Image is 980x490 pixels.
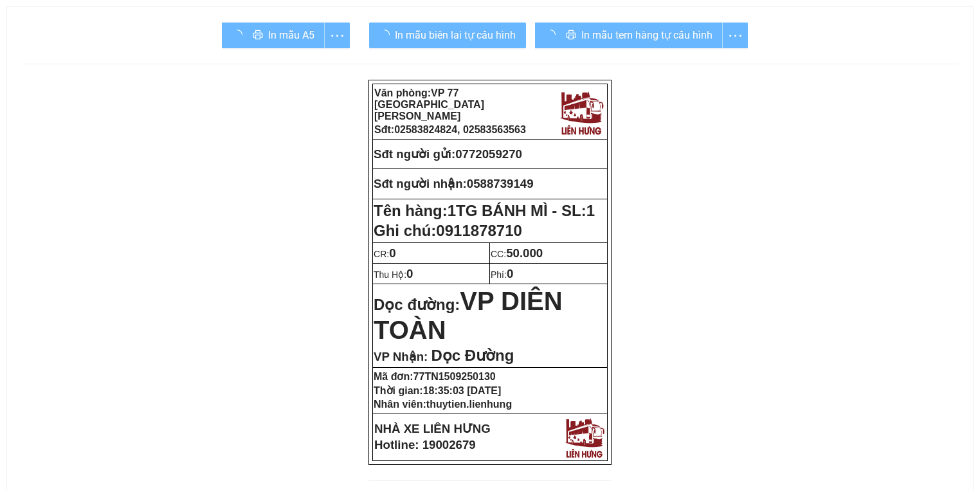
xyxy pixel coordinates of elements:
span: VP DIÊN TOÀN [374,287,563,344]
span: Ghi chú: [374,222,522,239]
strong: Dọc đường: [374,296,563,342]
span: 18:35:03 [DATE] [423,385,502,396]
img: logo [562,415,606,459]
span: 50.000 [506,246,543,260]
span: Thu Hộ: [374,269,413,280]
strong: Mã đơn: [374,371,496,382]
span: VP 77 [GEOGRAPHIC_DATA][PERSON_NAME] [374,87,484,122]
strong: Hotline: 19002679 [374,438,476,451]
span: 0 [389,246,395,260]
img: logo [557,87,606,136]
strong: Sđt: [374,124,526,135]
span: 1 [586,202,595,219]
span: 1TG BÁNH MÌ - SL: [448,202,595,219]
span: 0588739149 [467,177,534,190]
strong: Nhân viên: [374,399,512,410]
strong: NHÀ XE LIÊN HƯNG [374,422,491,435]
strong: Sđt người gửi: [374,147,455,161]
span: thuytien.lienhung [426,399,512,410]
span: Phí: [491,269,513,280]
strong: Nhà xe Liên Hưng [5,6,106,20]
strong: Thời gian: [374,385,501,396]
strong: VP: 77 [GEOGRAPHIC_DATA][PERSON_NAME][GEOGRAPHIC_DATA] [5,23,132,78]
strong: Văn phòng: [374,87,484,122]
strong: Sđt người nhận: [374,177,467,190]
span: 0772059270 [455,147,522,161]
span: Dọc Đường [431,347,514,364]
img: logo [138,16,188,69]
span: loading [379,30,395,40]
span: VP Nhận: [374,350,428,363]
button: In mẫu biên lai tự cấu hình [369,23,526,48]
span: 02583824824, 02583563563 [394,124,526,135]
span: 0 [406,267,413,280]
span: CC: [491,249,543,259]
span: In mẫu biên lai tự cấu hình [395,27,516,43]
strong: Phiếu gửi hàng [53,84,140,97]
span: 0911878710 [436,222,522,239]
span: CR: [374,249,396,259]
span: 77TN1509250130 [413,371,496,382]
strong: Tên hàng: [374,202,595,219]
span: 0 [507,267,513,280]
